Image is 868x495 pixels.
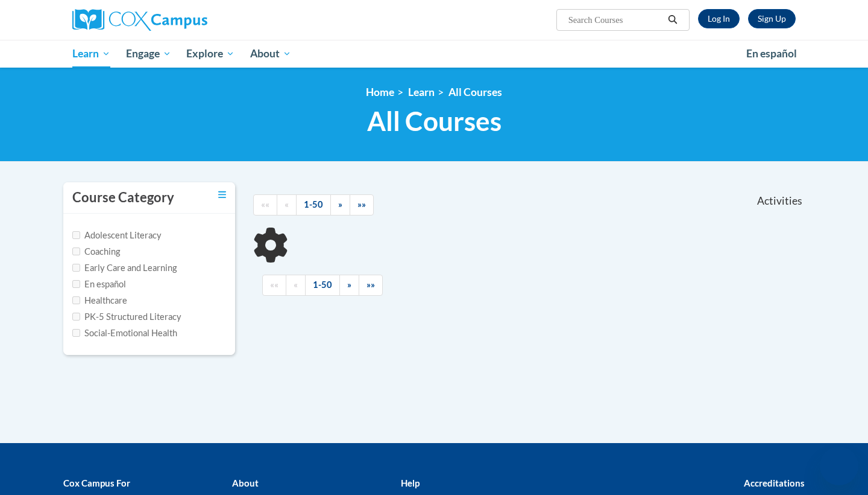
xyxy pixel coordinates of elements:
[408,86,435,98] a: Learn
[664,13,682,27] button: Search
[738,41,805,66] a: En español
[359,275,383,296] a: End
[746,47,797,60] span: En español
[253,194,277,216] a: Begining
[72,245,120,258] label: Coaching
[126,46,171,61] span: Engage
[270,279,278,290] span: ««
[72,329,80,337] input: Checkbox for Options
[54,40,814,68] div: Main menu
[72,313,80,321] input: Checkbox for Options
[72,310,181,324] label: PK-5 Structured Literacy
[448,86,502,98] a: All Courses
[72,231,80,239] input: Checkbox for Options
[64,40,118,68] a: Learn
[820,447,858,485] iframe: Button to launch messaging window
[72,294,127,307] label: Healthcare
[296,194,331,216] a: 1-50
[72,261,177,275] label: Early Care and Learning
[72,188,174,207] h3: Course Category
[186,46,234,61] span: Explore
[401,477,420,488] b: Help
[285,199,289,209] span: «
[72,247,80,255] input: Checkbox for Options
[118,40,179,68] a: Engage
[567,13,664,27] input: Search Courses
[262,275,286,296] a: Begining
[72,280,80,288] input: Checkbox for Options
[250,46,291,61] span: About
[757,194,802,208] span: Activities
[72,278,126,291] label: En español
[277,194,297,216] a: Previous
[698,9,740,28] a: Log In
[63,477,130,488] b: Cox Campus For
[261,199,269,209] span: ««
[350,194,374,216] a: End
[367,105,502,137] span: All Courses
[72,229,162,242] label: Adolescent Literacy
[242,40,299,68] a: About
[294,279,298,290] span: «
[366,86,394,98] a: Home
[330,194,350,216] a: Next
[72,296,80,304] input: Checkbox for Options
[286,275,306,296] a: Previous
[347,279,351,290] span: »
[748,9,796,28] a: Register
[339,275,359,296] a: Next
[218,188,226,202] a: Toggle collapse
[232,477,259,488] b: About
[178,40,242,68] a: Explore
[72,9,207,31] img: Cox Campus
[338,199,342,209] span: »
[357,199,366,209] span: »»
[366,279,375,290] span: »»
[744,477,805,488] b: Accreditations
[72,46,110,61] span: Learn
[72,327,177,340] label: Social-Emotional Health
[72,9,301,31] a: Cox Campus
[305,275,340,296] a: 1-50
[72,264,80,272] input: Checkbox for Options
